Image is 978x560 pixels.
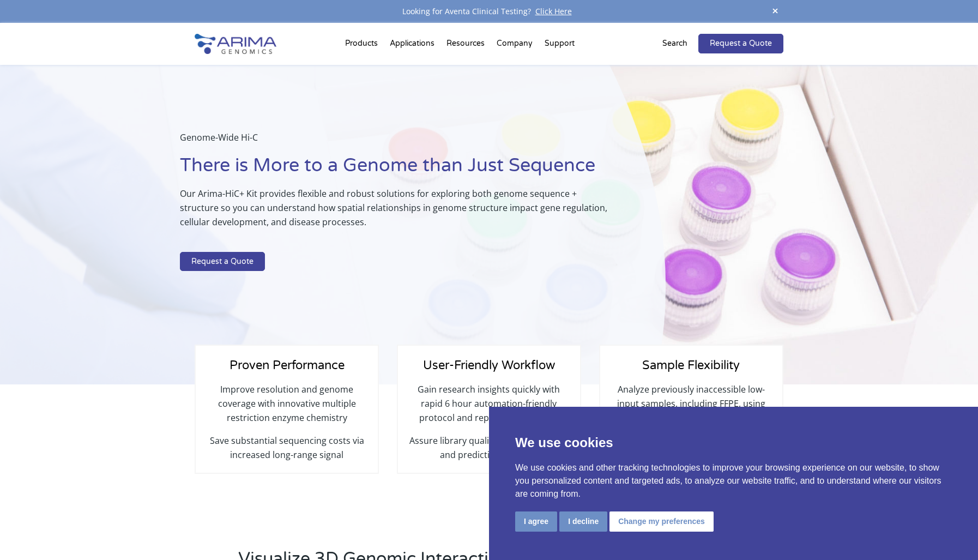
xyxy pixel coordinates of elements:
[195,34,276,54] img: Arima-Genomics-logo
[559,511,607,532] button: I decline
[207,433,367,462] p: Save substantial sequencing costs via increased long-range signal
[531,6,576,16] a: Click Here
[180,186,611,238] p: Our Arima-HiC+ Kit provides flexible and robust solutions for exploring both genome sequence + st...
[515,511,557,532] button: I agree
[180,252,265,272] a: Request a Quote
[180,130,611,153] p: Genome-Wide Hi-C
[515,461,952,501] p: We use cookies and other tracking technologies to improve your browsing experience on our website...
[195,4,783,19] div: Looking for Aventa Clinical Testing?
[180,153,611,186] h1: There is More to a Genome than Just Sequence
[609,511,714,532] button: Change my preferences
[642,358,740,372] span: Sample Flexibility
[207,382,367,433] p: Improve resolution and genome coverage with innovative multiple restriction enzyme chemistry
[423,358,555,372] span: User-Friendly Workflow
[515,433,952,453] p: We use cookies
[409,433,569,462] p: Assure library quality with quantitative and predictive QC steps
[230,358,345,372] span: Proven Performance
[611,382,771,433] p: Analyze previously inaccessible low-input samples, including FFPE, using robust Arima-HiC chemistry
[409,382,569,433] p: Gain research insights quickly with rapid 6 hour automation-friendly protocol and reproducible re...
[698,34,783,53] a: Request a Quote
[662,37,687,51] p: Search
